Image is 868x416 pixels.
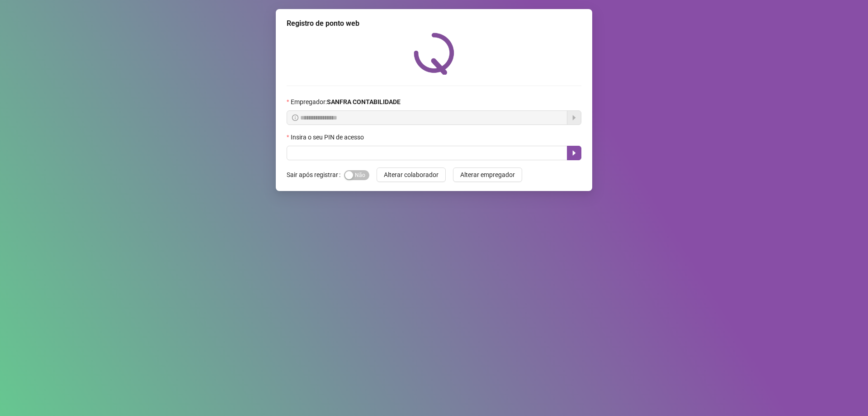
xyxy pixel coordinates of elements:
div: Registro de ponto web [287,18,581,29]
span: caret-right [571,149,578,157]
button: Alterar colaborador [377,167,446,182]
span: Alterar colaborador [384,170,439,180]
img: QRPoint [414,33,454,75]
span: Empregador : [291,97,401,107]
label: Sair após registrar [287,167,344,182]
button: Alterar empregador [453,167,522,182]
strong: SANFRA CONTABILIDADE [327,98,401,105]
span: info-circle [292,115,298,121]
label: Insira o seu PIN de acesso [287,132,370,142]
span: Alterar empregador [460,170,515,180]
